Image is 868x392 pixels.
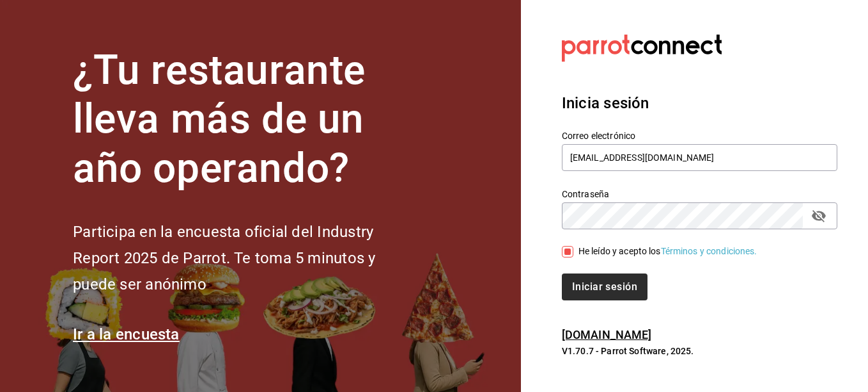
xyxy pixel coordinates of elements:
[661,246,757,256] a: Términos y condiciones.
[562,274,647,300] button: Iniciar sesión
[562,189,837,198] label: Contraseña
[808,205,830,227] button: passwordField
[73,46,418,193] h1: ¿Tu restaurante lleva más de un año operando?
[73,325,180,343] a: Ir a la encuesta
[562,328,652,341] a: [DOMAIN_NAME]
[562,131,837,140] label: Correo electrónico
[562,144,837,171] input: Ingresa tu correo electrónico
[578,245,757,258] div: He leído y acepto los
[73,219,418,297] h2: Participa en la encuesta oficial del Industry Report 2025 de Parrot. Te toma 5 minutos y puede se...
[562,92,837,115] h3: Inicia sesión
[562,345,837,357] p: V1.70.7 - Parrot Software, 2025.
